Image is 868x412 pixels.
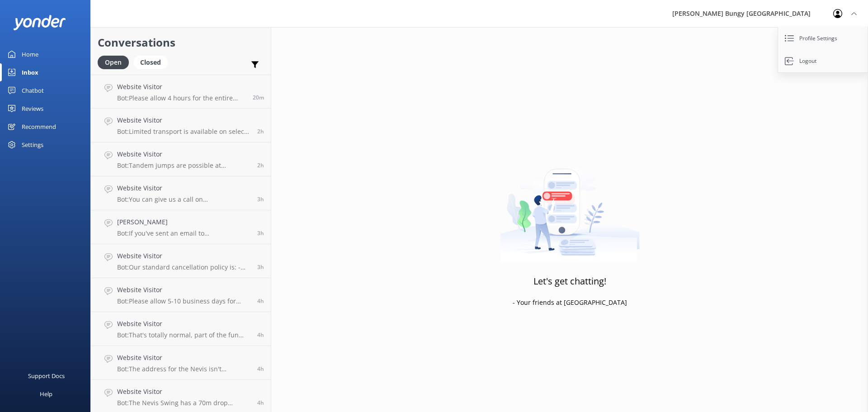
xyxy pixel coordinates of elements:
p: Bot: If you've sent an email to [EMAIL_ADDRESS][DOMAIN_NAME], the team will do their best to get ... [117,229,250,237]
img: artwork of a man stealing a conversation from at giant smartphone [500,150,640,263]
span: 10:10am 15-Aug-2025 (UTC +12:00) Pacific/Auckland [257,365,264,373]
img: yonder-white-logo.png [14,15,66,30]
h3: Let's get chatting! [533,274,606,289]
a: Open [98,57,133,67]
div: Chatbot [22,81,44,99]
span: 12:04pm 15-Aug-2025 (UTC +12:00) Pacific/Auckland [257,161,264,169]
p: Bot: Please allow 5-10 business days for refunds to process once requested. [117,297,250,305]
h4: Website Visitor [117,285,250,295]
span: 10:11am 15-Aug-2025 (UTC +12:00) Pacific/Auckland [257,331,264,339]
h4: [PERSON_NAME] [117,217,250,227]
span: 11:33am 15-Aug-2025 (UTC +12:00) Pacific/Auckland [257,195,264,203]
a: Closed [133,57,172,67]
p: Bot: Please allow 4 hours for the entire Nevis Bungy experience, including return travel and acti... [117,94,246,102]
span: 10:59am 15-Aug-2025 (UTC +12:00) Pacific/Auckland [257,263,264,271]
span: 10:32am 15-Aug-2025 (UTC +12:00) Pacific/Auckland [257,297,264,305]
span: 02:20pm 15-Aug-2025 (UTC +12:00) Pacific/Auckland [253,94,264,101]
h4: Website Visitor [117,82,246,92]
div: Help [40,385,52,403]
span: 10:10am 15-Aug-2025 (UTC +12:00) Pacific/Auckland [257,399,264,407]
a: Website VisitorBot:The address for the Nevis isn't advertised as it is on private property. Our t... [91,346,271,380]
h4: Website Visitor [117,353,250,363]
a: Website VisitorBot:You can give us a call on [PHONE_NUMBER] or [PHONE_NUMBER] to chat with a crew... [91,176,271,210]
a: Website VisitorBot:That's totally normal, part of the fun and what leads to feeling accomplished ... [91,312,271,346]
h4: Website Visitor [117,251,250,261]
h4: Website Visitor [117,183,250,193]
div: Closed [133,56,168,69]
p: Bot: Limited transport is available on select days for the [GEOGRAPHIC_DATA]. If you’ve booked, p... [117,128,250,136]
h2: Conversations [98,34,264,51]
a: Website VisitorBot:Please allow 5-10 business days for refunds to process once requested.4h [91,278,271,312]
div: Support Docs [28,367,65,385]
h4: Website Visitor [117,387,250,397]
div: Reviews [22,99,43,118]
p: Bot: Our standard cancellation policy is: - Cancellations more than 48 hours in advance receive a... [117,263,250,271]
a: Website VisitorBot:Our standard cancellation policy is: - Cancellations more than 48 hours in adv... [91,244,271,278]
h4: Website Visitor [117,115,250,125]
div: Settings [22,136,43,154]
p: Bot: The Nevis Swing has a 70m drop followed by a 300m swing into the valley. Please allow 4 hour... [117,399,250,407]
h4: Website Visitor [117,319,250,329]
div: Inbox [22,63,38,81]
div: Home [22,45,38,63]
span: 11:23am 15-Aug-2025 (UTC +12:00) Pacific/Auckland [257,229,264,237]
p: Bot: Tandem jumps are possible at [GEOGRAPHIC_DATA], [GEOGRAPHIC_DATA], and [GEOGRAPHIC_DATA], or... [117,161,250,170]
a: [PERSON_NAME]Bot:If you've sent an email to [EMAIL_ADDRESS][DOMAIN_NAME], the team will do their ... [91,210,271,244]
h4: Website Visitor [117,149,250,159]
div: Recommend [22,118,56,136]
span: 12:24pm 15-Aug-2025 (UTC +12:00) Pacific/Auckland [257,128,264,135]
div: Open [98,56,129,69]
p: Bot: You can give us a call on [PHONE_NUMBER] or [PHONE_NUMBER] to chat with a crew member. Our o... [117,195,250,204]
p: Bot: That's totally normal, part of the fun and what leads to feeling accomplished post activity.... [117,331,250,339]
a: Website VisitorBot:Tandem jumps are possible at [GEOGRAPHIC_DATA], [GEOGRAPHIC_DATA], and [GEOGRA... [91,142,271,176]
a: Website VisitorBot:Please allow 4 hours for the entire Nevis Bungy experience, including return t... [91,75,271,109]
p: Bot: The address for the Nevis isn't advertised as it is on private property. Our transport is co... [117,365,250,373]
a: Website VisitorBot:Limited transport is available on select days for the [GEOGRAPHIC_DATA]. If yo... [91,109,271,142]
p: - Your friends at [GEOGRAPHIC_DATA] [513,298,627,308]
